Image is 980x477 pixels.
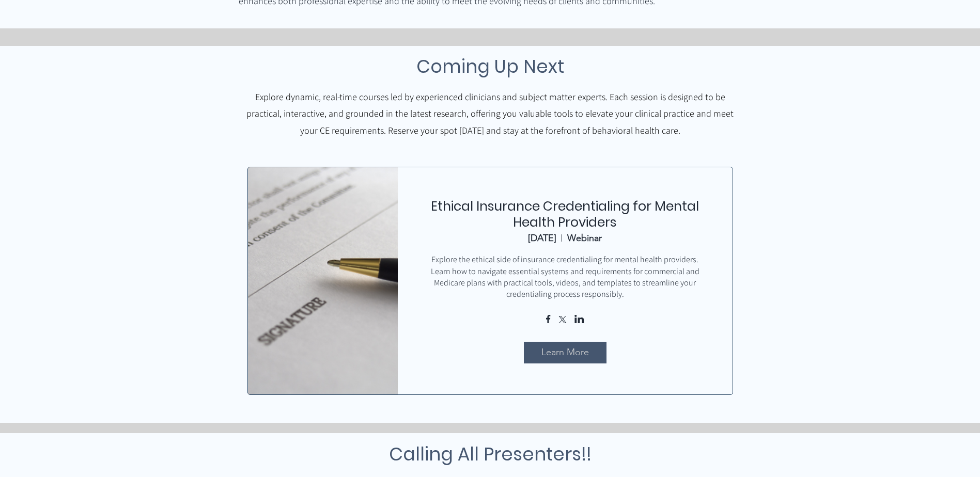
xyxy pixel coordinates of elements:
h3: Coming Up Next [271,53,710,80]
div: Explore the ethical side of insurance credentialing for mental health providers. Learn how to nav... [429,254,701,300]
img: Ethical Insurance Credentialing for Mental Health Providers [237,150,409,411]
a: Share event on LinkedIn [574,315,584,325]
a: Share event on X [558,316,567,325]
div: [DATE] [528,232,556,244]
div: Webinar [567,232,602,244]
a: Learn More [524,342,606,363]
span: Learn More [541,346,589,359]
span: Explore dynamic, real-time courses led by experienced clinicians and subject matter experts. Each... [246,91,734,136]
h3: Calling All Presenters!! [239,440,742,468]
a: Ethical Insurance Credentialing for Mental Health Providers [431,197,699,231]
a: Share event on Facebook [546,315,551,325]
